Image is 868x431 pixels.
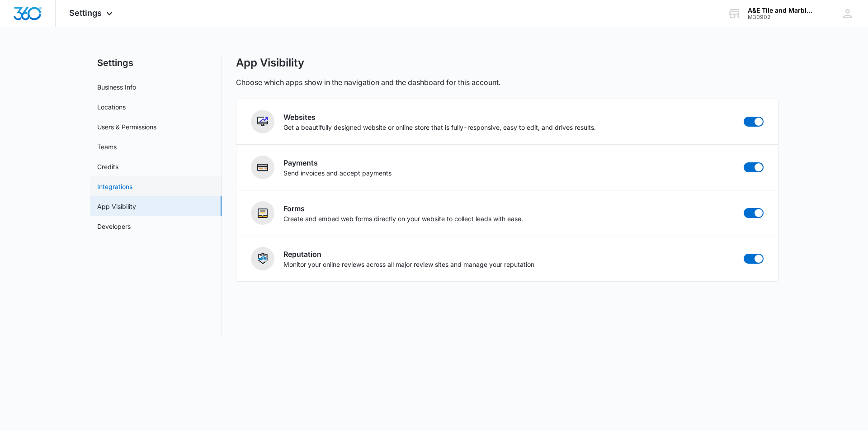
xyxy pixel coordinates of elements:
div: account id [748,14,814,20]
img: Forms [257,208,268,218]
p: Monitor your online reviews across all major review sites and manage your reputation [283,260,534,269]
span: Settings [69,8,102,18]
h2: Payments [283,157,392,168]
img: Websites [257,116,268,127]
p: Get a beautifully designed website or online store that is fully-responsive, easy to edit, and dr... [283,123,596,132]
a: Credits [97,162,118,171]
a: Locations [97,102,126,112]
h1: App Visibility [236,56,304,70]
h2: Settings [90,56,222,70]
h2: Forms [283,203,523,214]
p: Create and embed web forms directly on your website to collect leads with ease. [283,214,523,223]
p: Choose which apps show in the navigation and the dashboard for this account. [236,77,500,88]
p: Send invoices and accept payments [283,168,392,178]
a: Users & Permissions [97,122,156,132]
a: Business Info [97,82,136,92]
img: Payments [257,162,268,173]
a: Developers [97,222,131,231]
h2: Websites [283,112,596,123]
img: Reputation [257,253,268,264]
a: App Visibility [97,202,136,211]
div: account name [748,7,814,14]
a: Teams [97,142,117,152]
h2: Reputation [283,249,534,260]
a: Integrations [97,182,132,191]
